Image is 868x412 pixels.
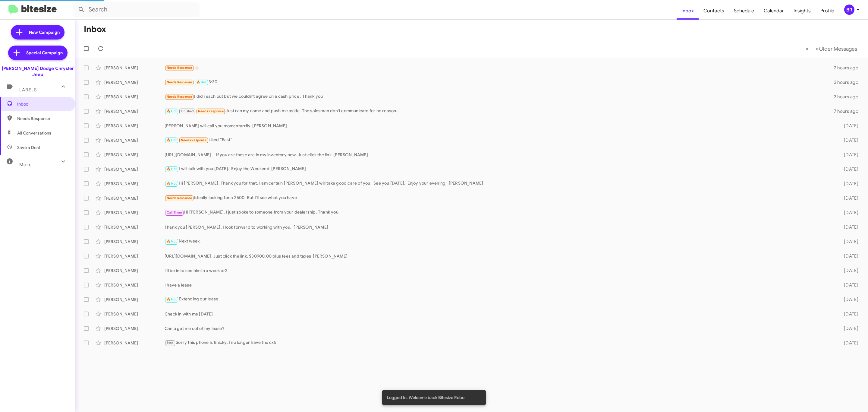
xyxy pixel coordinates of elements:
button: Previous [802,43,812,55]
span: 🔥 Hot [167,239,177,243]
a: Schedule [729,2,759,20]
a: Special Campaign [8,46,68,60]
div: [DATE] [832,253,863,259]
div: I will talk with you [DATE]. Enjoy the Weekend [PERSON_NAME] [165,166,832,173]
div: [PERSON_NAME] [104,296,165,303]
div: 2 hours ago [832,65,863,71]
div: [DATE] [832,296,863,303]
div: [DATE] [832,152,863,158]
div: Hi [PERSON_NAME], I just spoke to someone from your dealership. Thank you [165,209,832,216]
span: » [816,45,819,52]
a: Profile [816,2,839,20]
div: [PERSON_NAME] [104,311,165,317]
div: I have a lease [165,282,832,288]
span: Labels [19,87,37,93]
span: « [805,45,809,52]
a: Insights [789,2,816,20]
div: [PERSON_NAME] [104,94,165,100]
h1: Inbox [84,24,106,34]
div: [PERSON_NAME] will call you momentarrily [PERSON_NAME] [165,123,832,129]
div: [PERSON_NAME] [104,325,165,331]
span: Inbox [17,101,68,107]
div: [DATE] [832,181,863,187]
div: [PERSON_NAME] [104,65,165,71]
div: I did reach out but we couldn't agree on a cash price . Thank you [165,93,832,100]
span: Logged In. Welcome back Bitesize Robo [387,395,464,401]
div: [PERSON_NAME] [104,79,165,85]
div: [DATE] [832,325,863,331]
span: Special Campaign [26,50,63,56]
span: 🔥 Hot [167,297,177,301]
div: I'll be in to see him in a week or2 [165,268,832,274]
div: [DATE] [832,268,863,274]
div: [DATE] [832,166,863,172]
div: Hi [PERSON_NAME], Thank you for that. I am certain [PERSON_NAME] will take good care of you. See ... [165,180,832,187]
div: 3 hours ago [832,94,863,100]
span: Call Them [167,211,182,214]
div: [PERSON_NAME] [104,152,165,158]
span: Save a Deal [17,144,40,151]
a: Inbox [677,2,699,20]
div: [PERSON_NAME] [104,195,165,201]
div: [URL][DOMAIN_NAME] Just click the link. $30900.00 plus fees and taxes [PERSON_NAME] [165,253,832,259]
input: Search [73,2,200,17]
span: 🔥 Hot [196,80,206,84]
span: More [19,162,32,167]
div: Extending our lease [165,296,832,303]
div: [PERSON_NAME] [104,123,165,129]
span: Needs Response [17,116,68,122]
span: 🔥 Hot [167,109,177,113]
div: Check in with me [DATE] [165,311,832,317]
div: [DATE] [832,137,863,143]
div: [DATE] [832,123,863,129]
div: [PERSON_NAME] [104,340,165,346]
div: Just ran my name and push me aside. The salesman don't communicate for no reason. [165,108,832,115]
a: Calendar [759,2,789,20]
div: [PERSON_NAME] [104,282,165,288]
button: BR [839,5,861,15]
span: Needs Response [167,196,192,200]
div: [DATE] [832,282,863,288]
a: New Campaign [11,25,64,40]
div: [PERSON_NAME] [104,181,165,187]
span: Needs Response [198,109,224,113]
button: Next [812,43,861,55]
div: BR [844,5,854,15]
div: [DATE] [832,340,863,346]
div: 17 hours ago [832,108,863,114]
div: [PERSON_NAME] [104,268,165,274]
div: 3:30 [165,79,832,86]
div: [DATE] [832,224,863,230]
div: [DATE] [832,239,863,245]
div: [PERSON_NAME] [104,239,165,245]
div: [URL][DOMAIN_NAME] If you are these are in my inventory now. Just click the link [PERSON_NAME] [165,152,832,158]
a: Contacts [699,2,729,20]
div: Sorry this phone is finicky. I no longer have the cx5 [165,339,832,346]
div: Thank you [PERSON_NAME], I look forward to working with you.. [PERSON_NAME] [165,224,832,230]
span: New Campaign [29,29,60,35]
div: [DATE] [832,311,863,317]
span: Needs Response [167,80,192,84]
div: Ideally looking for a 2500. But I'll see what you have [165,195,832,201]
div: [DATE] [832,195,863,201]
div: [PERSON_NAME] [104,224,165,230]
div: 3 hours ago [832,79,863,85]
div: [PERSON_NAME] [104,166,165,172]
div: [DATE] [832,210,863,216]
div: 👍🏻 [165,64,832,71]
div: [PERSON_NAME] [104,210,165,216]
span: All Conversations [17,130,51,136]
span: 🔥 Hot [167,138,177,142]
div: Liked “East” [165,137,832,144]
span: 🔥 Hot [167,167,177,171]
div: Next week. [165,238,832,245]
span: Stop [167,341,174,345]
div: [PERSON_NAME] [104,137,165,143]
div: Can u get me out of my lease? [165,325,832,331]
div: [PERSON_NAME] [104,253,165,259]
span: Needs Response [167,95,192,99]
